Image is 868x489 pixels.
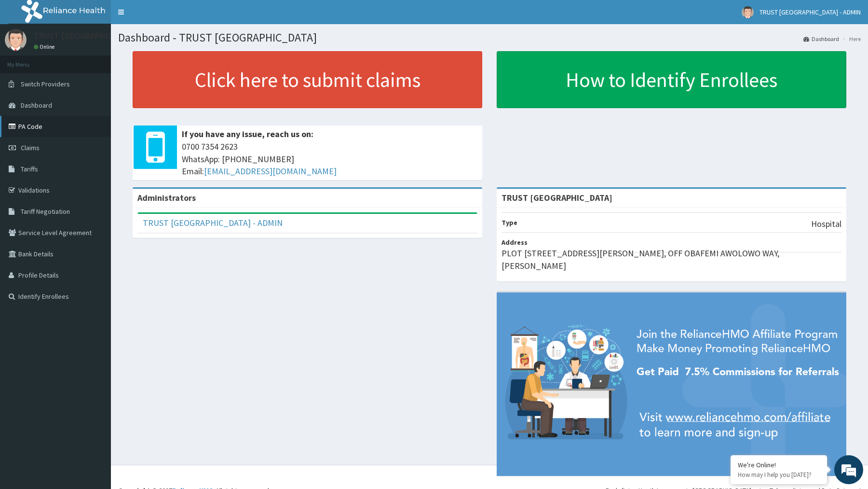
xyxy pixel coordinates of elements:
span: Switch Providers [21,80,70,88]
b: Address [502,238,528,247]
span: Dashboard [21,101,52,110]
b: Administrators [137,192,196,203]
b: If you have any issue, reach us on: [182,128,313,140]
p: PLOT [STREET_ADDRESS][PERSON_NAME], OFF OBAFEMI AWOLOWO WAY, [PERSON_NAME] [502,247,841,272]
a: Online [34,43,57,50]
a: How to Identify Enrollees [497,51,846,108]
span: TRUST [GEOGRAPHIC_DATA] - ADMIN [759,8,861,16]
span: Claims [21,143,40,152]
h1: Dashboard - TRUST [GEOGRAPHIC_DATA] [118,31,861,44]
span: Tariff Negotiation [21,207,70,216]
a: TRUST [GEOGRAPHIC_DATA] - ADMIN [143,217,283,228]
strong: TRUST [GEOGRAPHIC_DATA] [502,192,612,203]
div: We're Online! [738,461,820,469]
p: Hospital [811,218,841,230]
a: [EMAIL_ADDRESS][DOMAIN_NAME] [204,166,337,177]
p: TRUST [GEOGRAPHIC_DATA] - ADMIN [34,31,172,40]
img: provider-team-banner.png [497,293,846,475]
b: Type [502,218,517,227]
img: User Image [5,29,27,51]
span: Tariffs [21,165,38,173]
p: How may I help you today? [738,471,820,479]
a: Dashboard [803,35,839,43]
a: Click here to submit claims [133,51,482,108]
img: User Image [742,6,754,18]
span: 0700 7354 2623 WhatsApp: [PHONE_NUMBER] Email: [182,140,477,178]
li: Here [840,35,861,43]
